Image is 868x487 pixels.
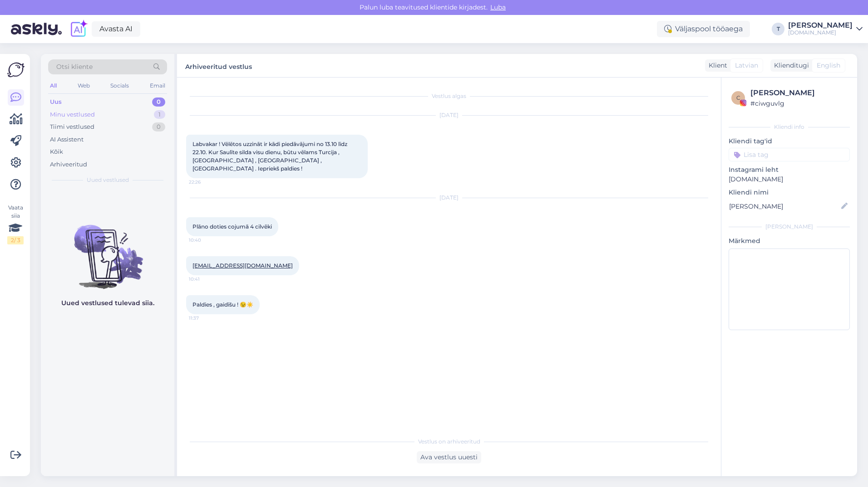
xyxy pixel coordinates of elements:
[76,80,92,92] div: Web
[69,19,88,39] img: explore-ai
[729,165,850,175] p: Instagrami leht
[50,147,63,156] div: Kõik
[729,175,850,184] p: [DOMAIN_NAME]
[750,98,847,108] div: # ciwguvlg
[788,29,853,36] div: [DOMAIN_NAME]
[7,204,24,244] div: Vaata siia
[770,61,809,70] div: Klienditugi
[189,237,223,243] span: 10:40
[50,160,87,169] div: Arhiveeritud
[192,262,293,269] a: [EMAIL_ADDRESS][DOMAIN_NAME]
[148,80,167,92] div: Email
[788,22,853,29] div: [PERSON_NAME]
[817,61,840,70] span: English
[729,188,850,197] p: Kliendi nimi
[41,209,174,290] img: No chats
[705,61,727,70] div: Klient
[154,110,165,119] div: 1
[788,22,863,36] a: [PERSON_NAME][DOMAIN_NAME]
[48,80,59,92] div: All
[7,236,24,244] div: 2 / 3
[418,438,480,446] span: Vestlus on arhiveeritud
[185,59,252,72] label: Arhiveeritud vestlus
[7,61,25,78] img: Askly Logo
[50,110,95,119] div: Minu vestlused
[729,123,850,131] div: Kliendi info
[92,21,140,37] a: Avasta AI
[488,3,508,11] span: Luba
[152,122,165,131] div: 0
[729,201,839,211] input: Lisa nimi
[189,276,223,282] span: 10:41
[772,23,784,35] div: T
[50,135,84,144] div: AI Assistent
[152,97,165,107] div: 0
[186,92,712,100] div: Vestlus algas
[192,301,253,308] span: Paldies , gaidīšu ! 😉☀️
[50,97,62,107] div: Uus
[729,136,850,146] p: Kliendi tag'id
[50,122,94,131] div: Tiimi vestlused
[61,298,154,308] p: Uued vestlused tulevad siia.
[417,451,481,463] div: Ava vestlus uuesti
[186,111,712,119] div: [DATE]
[736,94,740,101] span: c
[735,61,758,70] span: Latvian
[189,179,223,185] span: 22:26
[87,176,129,184] span: Uued vestlused
[729,223,850,231] div: [PERSON_NAME]
[750,88,847,98] div: [PERSON_NAME]
[186,194,712,202] div: [DATE]
[56,62,93,72] span: Otsi kliente
[192,223,272,230] span: Plāno doties cojumā 4 cilvēki
[729,148,850,161] input: Lisa tag
[729,236,850,246] p: Märkmed
[189,315,223,321] span: 11:37
[192,141,349,172] span: Labvakar ! Vēlētos uzzināt ir kādi piedāvājumi no 13.10 līdz 22.10. Kur Saulīte silda visu dienu,...
[657,21,750,37] div: Väljaspool tööaega
[108,80,131,92] div: Socials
